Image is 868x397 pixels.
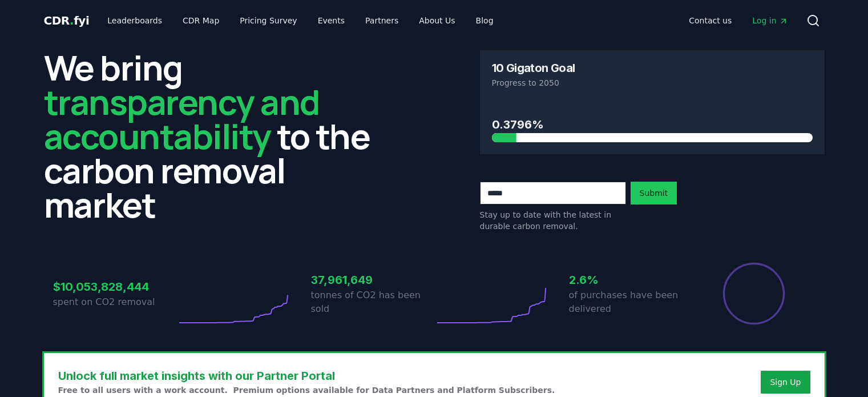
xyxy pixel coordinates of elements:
[70,14,74,27] span: .
[44,50,389,222] h2: We bring to the carbon removal market
[761,371,810,394] button: Sign Up
[492,77,813,89] p: Progress to 2050
[569,288,692,316] p: of purchases have been delivered
[98,10,502,31] nav: Main
[311,288,434,316] p: tonnes of CO2 has been sold
[309,10,354,31] a: Events
[410,10,464,31] a: About Us
[770,376,801,388] a: Sign Up
[173,10,228,31] a: CDR Map
[680,10,741,31] a: Contact us
[467,10,503,31] a: Blog
[752,15,788,26] span: Log in
[53,295,176,309] p: spent on CO2 removal
[58,384,555,396] p: Free to all users with a work account. Premium options available for Data Partners and Platform S...
[44,14,90,27] span: CDR fyi
[680,10,797,31] nav: Main
[53,278,176,295] h3: $10,053,828,444
[492,116,813,133] h3: 0.3796%
[722,262,786,326] div: Percentage of sales delivered
[356,10,407,31] a: Partners
[480,209,626,232] p: Stay up to date with the latest in durable carbon removal.
[492,62,575,74] h3: 10 Gigaton Goal
[98,10,171,31] a: Leaderboards
[44,78,320,159] span: transparency and accountability
[58,367,555,384] h3: Unlock full market insights with our Partner Portal
[569,271,692,288] h3: 2.6%
[743,10,797,31] a: Log in
[231,10,306,31] a: Pricing Survey
[44,13,90,29] a: CDR.fyi
[631,182,677,204] button: Submit
[311,271,434,288] h3: 37,961,649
